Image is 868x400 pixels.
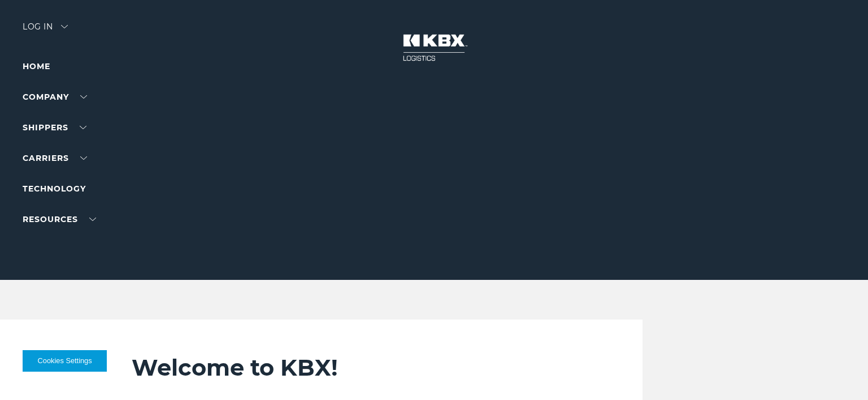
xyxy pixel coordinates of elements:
[23,214,96,224] a: RESOURCES
[23,92,87,102] a: Company
[23,153,87,163] a: Carriers
[23,184,86,194] a: Technology
[23,350,107,372] button: Cookies Settings
[392,23,476,73] img: kbx logo
[23,61,50,71] a: Home
[132,354,600,382] h2: Welcome to KBX!
[23,122,86,133] a: SHIPPERS
[23,23,68,39] div: Log in
[61,25,68,28] img: arrow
